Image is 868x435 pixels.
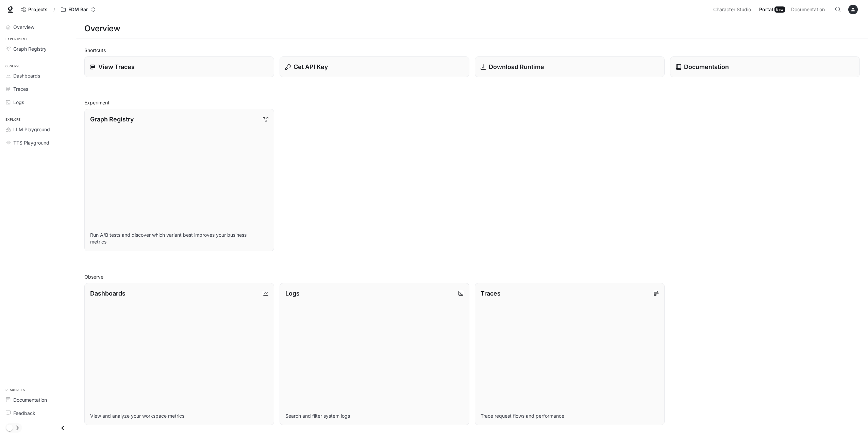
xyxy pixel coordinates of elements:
p: Documentation [684,62,729,71]
button: Get API Key [280,56,469,77]
a: PortalNew [756,3,788,16]
a: Download Runtime [475,56,665,77]
p: Trace request flows and performance [481,413,659,419]
span: Traces [13,85,28,93]
span: Dashboards [13,72,40,79]
p: Logs [285,289,300,298]
a: Documentation [788,3,830,16]
a: Character Studio [711,3,756,16]
span: Projects [28,7,48,13]
a: LogsSearch and filter system logs [280,283,469,425]
button: Close drawer [55,421,70,435]
span: TTS Playground [13,139,49,146]
a: TracesTrace request flows and performance [475,283,665,425]
a: Documentation [670,56,860,77]
a: DashboardsView and analyze your workspace metrics [84,283,274,425]
h1: Overview [84,22,120,35]
span: Graph Registry [13,45,47,52]
span: Documentation [791,5,825,14]
a: Documentation [3,394,73,406]
a: Feedback [3,407,73,419]
p: Get API Key [294,62,328,71]
a: Graph Registry [3,43,73,55]
p: Search and filter system logs [285,413,464,419]
a: Dashboards [3,70,73,82]
a: LLM Playground [3,123,73,135]
a: Logs [3,96,73,108]
p: Dashboards [90,289,126,298]
p: EDM Bar [68,7,88,13]
a: Overview [3,21,73,33]
a: View Traces [84,56,274,77]
span: Overview [13,23,34,31]
h2: Experiment [84,99,860,106]
p: View and analyze your workspace metrics [90,413,268,419]
p: Download Runtime [489,62,544,71]
a: TTS Playground [3,137,73,149]
span: Character Studio [713,5,751,14]
span: Logs [13,99,24,106]
span: Portal [759,5,773,14]
h2: Observe [84,273,860,280]
p: Graph Registry [90,115,134,124]
div: / [51,6,58,13]
a: Go to projects [18,3,51,16]
button: Open Command Menu [831,3,845,16]
span: LLM Playground [13,126,50,133]
p: Run A/B tests and discover which variant best improves your business metrics [90,232,268,245]
a: Traces [3,83,73,95]
span: Dark mode toggle [6,424,13,431]
div: New [774,6,785,13]
span: Documentation [13,396,47,403]
p: View Traces [98,62,135,71]
h2: Shortcuts [84,47,860,54]
button: Open workspace menu [58,3,99,16]
p: Traces [481,289,501,298]
a: Graph RegistryRun A/B tests and discover which variant best improves your business metrics [84,109,274,251]
span: Feedback [13,409,35,417]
